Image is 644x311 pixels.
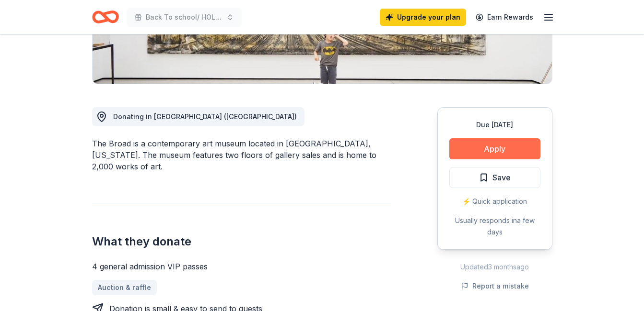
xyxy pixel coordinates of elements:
[92,261,391,272] div: 4 general admission VIP passes
[449,215,540,238] div: Usually responds in a few days
[92,280,157,295] a: Auction & raffle
[113,112,297,121] span: Donating in [GEOGRAPHIC_DATA] ([GEOGRAPHIC_DATA])
[470,9,539,26] a: Earn Rewards
[92,138,391,172] div: The Broad is a contemporary art museum located in [GEOGRAPHIC_DATA], [US_STATE]. The museum featu...
[492,171,511,184] span: Save
[127,8,242,27] button: Back To school/ HOLIDAYS
[380,9,466,26] a: Upgrade your plan
[92,234,391,249] h2: What they donate
[146,11,222,23] span: Back To school/ HOLIDAYS
[437,261,552,273] div: Updated 3 months ago
[461,280,529,292] button: Report a mistake
[449,167,540,188] button: Save
[449,196,540,207] div: ⚡️ Quick application
[92,6,119,28] a: Home
[449,119,540,131] div: Due [DATE]
[449,138,540,159] button: Apply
